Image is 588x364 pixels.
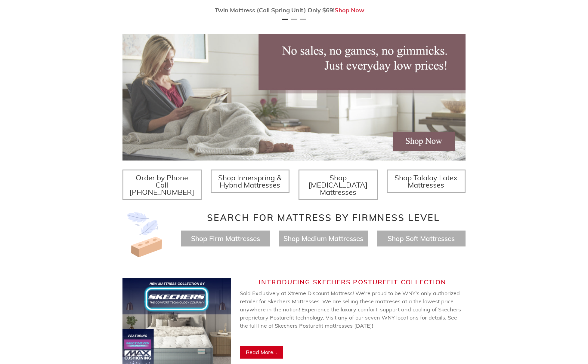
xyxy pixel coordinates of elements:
[122,170,202,200] a: Order by Phone Call [PHONE_NUMBER]
[259,278,446,286] span: Introducing Skechers Posturefit Collection
[240,346,283,359] a: Read More...
[218,173,282,189] span: Shop Innerspring & Hybrid Mattresses
[246,349,277,356] span: Read More...
[207,212,440,223] span: Search for Mattress by Firmness Level
[299,170,378,200] a: Shop [MEDICAL_DATA] Mattresses
[122,212,168,257] img: Image-of-brick- and-feather-representing-firm-and-soft-feel
[129,173,194,197] span: Order by Phone Call [PHONE_NUMBER]
[388,234,455,243] a: Shop Soft Mattresses
[240,290,461,345] span: Sold Exclusively at Xtreme Discount Mattress! We're proud to be WNY's only authorized retailer fo...
[282,19,288,20] button: Page 1
[387,170,466,193] a: Shop Talalay Latex Mattresses
[191,234,260,243] a: Shop Firm Mattresses
[215,6,335,14] span: Twin Mattress (Coil Spring Unit) Only $69!
[300,19,306,20] button: Page 3
[291,19,297,20] button: Page 2
[308,173,368,197] span: Shop [MEDICAL_DATA] Mattresses
[395,173,457,189] span: Shop Talalay Latex Mattresses
[335,6,364,14] a: Shop Now
[122,34,466,161] img: herobannermay2022-1652879215306_1200x.jpg
[211,170,290,193] a: Shop Innerspring & Hybrid Mattresses
[283,234,363,243] a: Shop Medium Mattresses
